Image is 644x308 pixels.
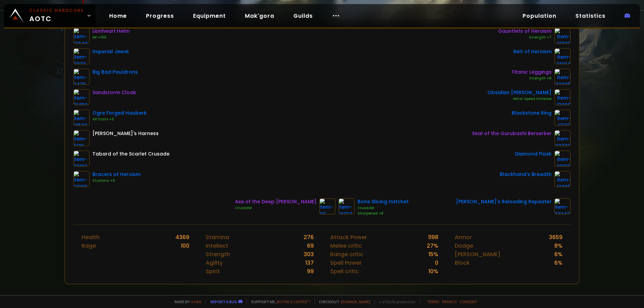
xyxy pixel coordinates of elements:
div: 3659 [549,233,562,241]
div: Spell Power [330,259,362,267]
div: Agility [206,259,223,267]
img: item-21456 [73,89,90,105]
div: 137 [305,259,314,267]
img: item-6125 [73,130,90,146]
div: Crusader [357,205,409,211]
div: 6 % [554,259,562,267]
div: [PERSON_NAME]'s Reloading Repeater [456,198,552,205]
div: Ogre Forged Hauberk [92,109,147,117]
div: 276 [304,233,314,241]
img: item-13965 [554,171,571,187]
div: 8 % [554,241,562,250]
div: Titanic Leggings [511,69,552,76]
a: Buy me a coffee [277,299,310,304]
a: Privacy [442,299,457,304]
div: Tabard of the Scarlet Crusade [92,150,170,158]
a: Terms [427,299,439,304]
a: Home [104,9,132,23]
div: Melee critic [330,241,362,250]
span: v. d752d5 - production [375,299,415,304]
div: Armor [455,233,472,241]
span: Made by [171,299,201,304]
span: Checkout [314,299,370,304]
div: 99 [307,267,314,276]
div: 0 [435,259,438,267]
img: item-21998 [554,28,571,44]
img: item-11933 [73,48,90,64]
img: item-20130 [554,150,571,167]
div: Intellect [206,241,228,250]
div: Rage [82,241,96,250]
a: [DOMAIN_NAME] [341,299,370,304]
img: item-9476 [73,69,90,85]
div: Block [455,259,470,267]
div: 10 % [428,267,438,276]
img: item-21994 [554,48,571,64]
img: item-21996 [73,171,90,187]
div: All Stats +3 [92,117,147,122]
div: Range critic [330,250,363,259]
a: a fan [191,299,201,304]
div: [PERSON_NAME] [455,250,500,259]
a: Classic HardcoreAOTC [4,4,96,27]
div: Spirit [206,267,220,276]
a: Guilds [288,9,318,23]
div: 1198 [428,233,438,241]
a: Population [517,9,562,23]
small: Classic Hardcore [29,8,84,14]
img: item-811 [319,198,336,215]
div: Blackstone Ring [512,109,552,117]
div: Obsidian [PERSON_NAME] [487,89,552,96]
a: Progress [141,9,179,23]
img: item-18530 [73,109,90,126]
div: Attack Power [330,233,367,241]
div: 4369 [175,233,189,241]
div: Strength +7 [498,35,552,40]
div: 100 [181,241,189,250]
div: Belt of Heroism [513,48,552,55]
div: Minor Speed Increase [487,96,552,102]
div: Strength +8 [511,76,552,81]
div: Seal of the Gurubashi Berserker [472,130,552,137]
div: Imperial Jewel [92,48,129,55]
a: Statistics [570,9,611,23]
img: item-13068 [554,89,571,105]
div: Blackhand's Breadth [500,171,552,178]
img: item-22722 [554,130,571,146]
img: item-12640 [73,28,90,44]
div: Crusader [235,205,317,211]
span: Support me, [247,299,310,304]
a: Report a bug [210,299,237,304]
div: Lionheart Helm [92,28,130,35]
img: item-23192 [73,150,90,167]
img: item-22385 [554,69,571,85]
div: Sandstorm Cloak [92,89,136,96]
div: Health [82,233,100,241]
div: Strength [206,250,230,259]
span: AOTC [29,8,84,24]
div: 303 [304,250,314,259]
div: Axe of the Deep [PERSON_NAME] [235,198,317,205]
div: Gauntlets of Heroism [498,28,552,35]
div: Stamina [206,233,229,241]
a: Equipment [188,9,231,23]
a: Mak'gora [239,9,280,23]
img: item-22347 [554,198,571,215]
div: HP +100 [92,35,130,40]
div: Bone Slicing Hatchet [357,198,409,205]
img: item-17713 [554,109,571,126]
div: Sharpened +8 [357,211,409,216]
div: Dodge [455,241,473,250]
div: Diamond Flask [515,150,552,158]
img: item-18737 [338,198,355,215]
div: 69 [307,241,314,250]
div: 15 % [428,250,438,259]
a: Consent [459,299,478,304]
div: Stamina +9 [92,178,141,184]
div: 6 % [554,250,562,259]
div: 27 % [427,241,438,250]
div: Bracers of Heroism [92,171,141,178]
div: [PERSON_NAME]'s Harness [92,130,159,137]
div: Spell critic [330,267,359,276]
div: Big Bad Pauldrons [92,69,138,76]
